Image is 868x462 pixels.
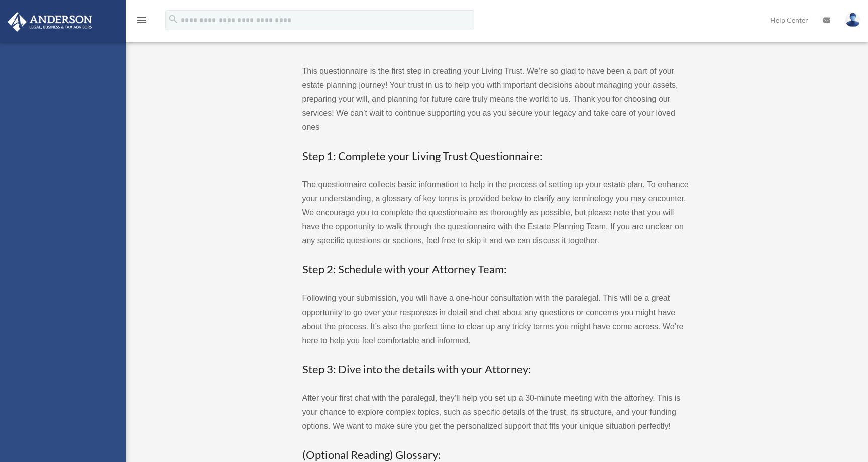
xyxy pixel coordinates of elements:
[302,178,689,248] p: The questionnaire collects basic information to help in the process of setting up your estate pla...
[302,148,689,164] h3: Step 1: Complete your Living Trust Questionnaire:
[302,362,689,377] h3: Step 3: Dive into the details with your Attorney:
[168,14,179,25] i: search
[302,64,689,134] p: This questionnaire is the first step in creating your Living Trust. We’re so glad to have been a ...
[302,391,689,433] p: After your first chat with the paralegal, they’ll help you set up a 30-minute meeting with the at...
[302,262,689,277] h3: Step 2: Schedule with your Attorney Team:
[136,14,148,26] i: menu
[5,12,95,32] img: Anderson Advisors Platinum Portal
[136,18,148,26] a: menu
[302,291,689,348] p: Following your submission, you will have a one-hour consultation with the paralegal. This will be...
[845,13,860,27] img: User Pic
